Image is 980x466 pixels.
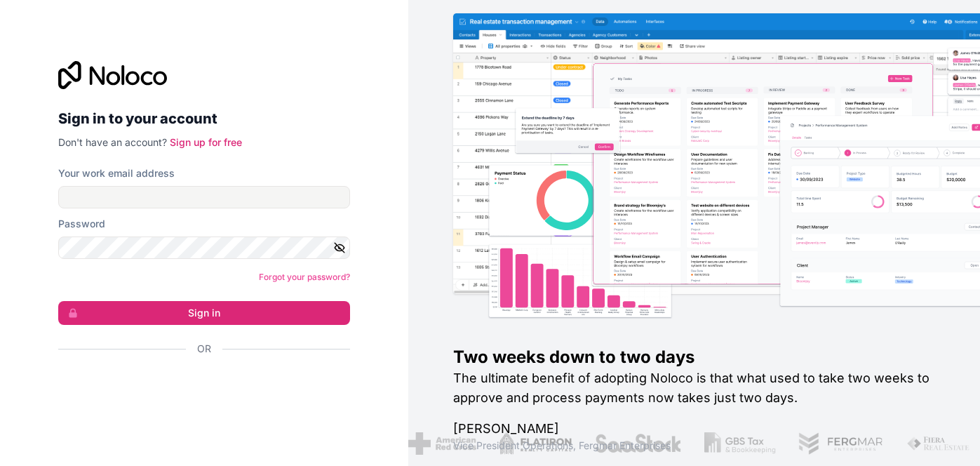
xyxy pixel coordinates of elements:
h1: Vice President Operations , Fergmar Enterprises [453,439,935,453]
h2: Sign in to your account [58,106,350,131]
h2: The ultimate benefit of adopting Noloco is that what used to take two weeks to approve and proces... [453,368,935,408]
span: Or [197,342,211,356]
input: Password [58,237,350,259]
a: Forgot your password? [259,272,350,282]
span: Don't have an account? [58,136,167,148]
button: Sign in [58,301,350,325]
h1: Two weeks down to two days [453,346,935,368]
a: Sign up for free [170,136,242,148]
label: Your work email address [58,166,175,180]
input: Email address [58,186,350,208]
label: Password [58,217,105,231]
h1: [PERSON_NAME] [453,419,935,439]
img: /assets/american-red-cross-BAupjrZR.png [408,432,476,455]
